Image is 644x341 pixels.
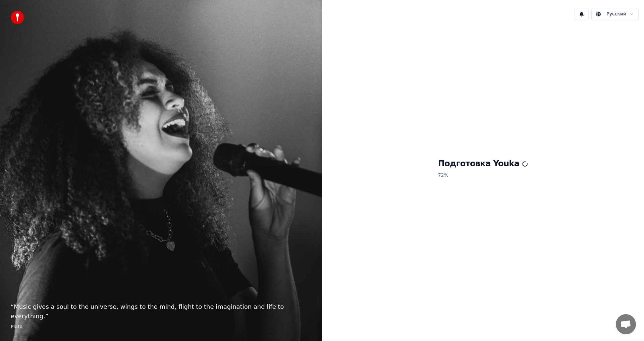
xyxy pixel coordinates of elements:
footer: Plato [11,324,311,330]
p: “ Music gives a soul to the universe, wings to the mind, flight to the imagination and life to ev... [11,302,311,321]
div: Відкритий чат [616,314,636,334]
h1: Подготовка Youka [438,159,528,169]
p: 72 % [438,169,528,181]
img: youka [11,11,24,24]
